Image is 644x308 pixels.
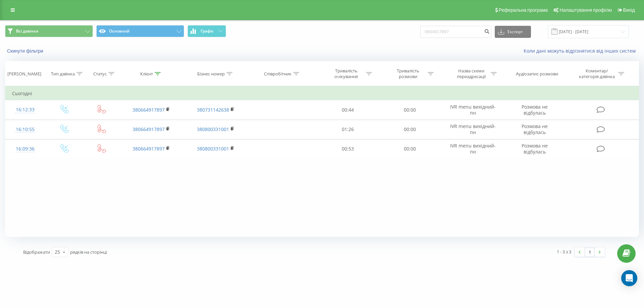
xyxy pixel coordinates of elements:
span: рядків на сторінці [70,249,107,255]
button: Всі дзвінки [5,25,93,37]
span: Реферальна програма [499,7,548,13]
td: IVR menu вихідний-пн [441,120,505,139]
td: 00:00 [379,139,440,159]
div: 16:12:33 [12,103,38,116]
button: Основний [96,25,184,37]
td: IVR menu вихідний-пн [441,100,505,120]
span: Відображати [23,249,50,255]
td: 00:00 [379,100,440,120]
td: 00:00 [379,120,440,139]
span: Графік [201,29,214,34]
td: 00:53 [317,139,379,159]
span: Всі дзвінки [16,28,38,34]
a: 380664917897 [132,107,165,113]
div: Бізнес номер [197,71,225,77]
div: Аудіозапис розмови [516,71,558,77]
a: Коли дані можуть відрізнятися вiд інших систем [524,48,639,54]
div: Співробітник [264,71,291,77]
div: 16:09:36 [12,142,38,156]
a: 1 [585,247,595,257]
td: 00:44 [317,100,379,120]
div: Тривалість розмови [390,68,426,79]
div: Клієнт [140,71,153,77]
span: Вихід [623,7,635,13]
span: Розмова не відбулась [522,123,548,135]
span: Розмова не відбулась [522,104,548,116]
a: 380800331001 [197,126,229,132]
div: [PERSON_NAME] [7,71,41,77]
div: 1 - 3 з 3 [557,248,571,255]
div: Статус [93,71,107,77]
div: Тип дзвінка [51,71,75,77]
button: Графік [187,25,226,37]
div: Тривалість очікування [328,68,364,79]
a: 380800331001 [197,145,229,152]
div: 25 [55,249,60,255]
button: Експорт [495,26,531,38]
input: Пошук за номером [420,26,491,38]
span: Розмова не відбулась [522,142,548,155]
button: Скинути фільтри [5,48,47,54]
div: Коментар/категорія дзвінка [577,68,616,79]
td: Сьогодні [5,87,639,100]
span: Налаштування профілю [559,7,612,13]
a: 380664917897 [132,126,165,132]
div: 16:10:55 [12,123,38,136]
div: Назва схеми переадресації [453,68,489,79]
div: Open Intercom Messenger [621,270,637,286]
td: 01:26 [317,120,379,139]
a: 380664917897 [132,145,165,152]
td: IVR menu вихідний-пн [441,139,505,159]
a: 380731142638 [197,107,229,113]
